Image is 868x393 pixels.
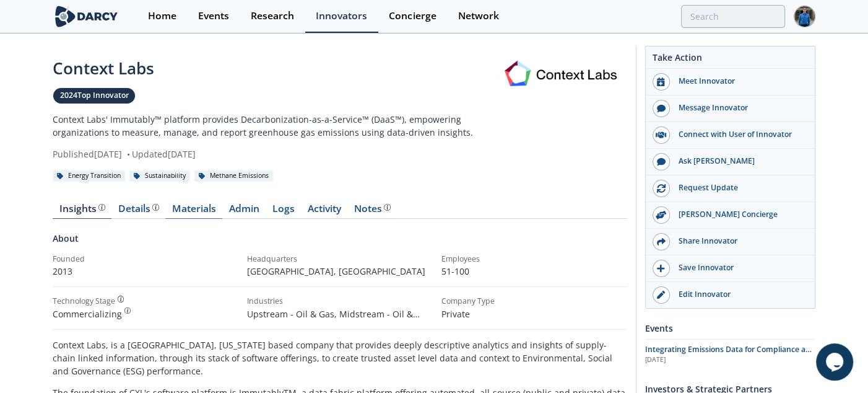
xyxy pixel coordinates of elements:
span: Private [441,308,470,320]
div: Technology Stage [53,296,115,307]
img: information.svg [98,204,105,211]
div: Energy Transition [53,170,125,182]
div: Share Innovator [670,236,809,247]
p: 51-100 [441,265,627,278]
div: Ask [PERSON_NAME] [670,156,809,167]
div: Published [DATE] Updated [DATE] [53,148,495,161]
p: Context Labs, is a [GEOGRAPHIC_DATA], [US_STATE] based company that provides deeply descriptive a... [53,338,627,378]
img: information.svg [118,296,124,302]
div: Methane Emissions [194,170,273,182]
div: Notes [354,204,391,214]
p: 2013 [53,265,238,278]
div: Innovators [316,11,367,21]
a: Logs [266,204,301,219]
img: Profile [794,6,815,27]
img: logo-wide.svg [53,6,120,27]
a: Edit Innovator [646,282,815,308]
div: Sustainability [129,170,190,182]
p: [GEOGRAPHIC_DATA] , [GEOGRAPHIC_DATA] [247,265,433,278]
img: information.svg [152,204,159,211]
div: [PERSON_NAME] Concierge [670,209,809,220]
div: Context Labs [53,56,495,81]
div: Connect with User of Innovator [670,129,809,140]
a: Activity [301,204,347,219]
div: Details [118,204,159,214]
div: Save Innovator [670,262,809,273]
div: Headquarters [247,254,433,265]
div: About [53,232,627,254]
span: Integrating Emissions Data for Compliance and Operational Action [645,344,815,366]
div: Events [645,317,815,339]
a: Materials [165,204,222,219]
img: information.svg [124,307,131,314]
img: information.svg [384,204,391,211]
input: Advanced Search [681,5,785,28]
div: Request Update [670,182,809,193]
a: Notes [347,204,397,219]
a: Insights [53,204,111,219]
span: • [124,148,132,160]
div: Company Type [441,296,627,307]
a: Integrating Emissions Data for Compliance and Operational Action [DATE] [645,344,815,365]
div: Meet Innovator [670,76,809,87]
span: Upstream - Oil & Gas, Midstream - Oil & Gas, Downstream - Oil & Gas [247,308,420,333]
div: Founded [53,254,238,265]
div: Industries [247,296,433,307]
div: Take Action [646,51,815,69]
div: [DATE] [645,355,815,365]
div: Research [251,11,294,21]
div: Home [148,11,176,21]
a: 2024Top Innovator [53,87,136,104]
div: Edit Innovator [670,289,809,300]
div: Commercializing [53,307,238,320]
div: Network [458,11,498,21]
div: Employees [441,254,627,265]
a: Admin [222,204,266,219]
p: Context Labs' Immutably™ platform provides Decarbonization-as-a-Service™ (DaaS™), empowering orga... [53,113,495,139]
a: Details [111,204,165,219]
div: Insights [59,204,105,214]
button: Save Innovator [646,255,815,282]
div: Message Innovator [670,102,809,113]
div: Concierge [389,11,436,21]
iframe: chat widget [816,343,856,381]
div: Events [198,11,229,21]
